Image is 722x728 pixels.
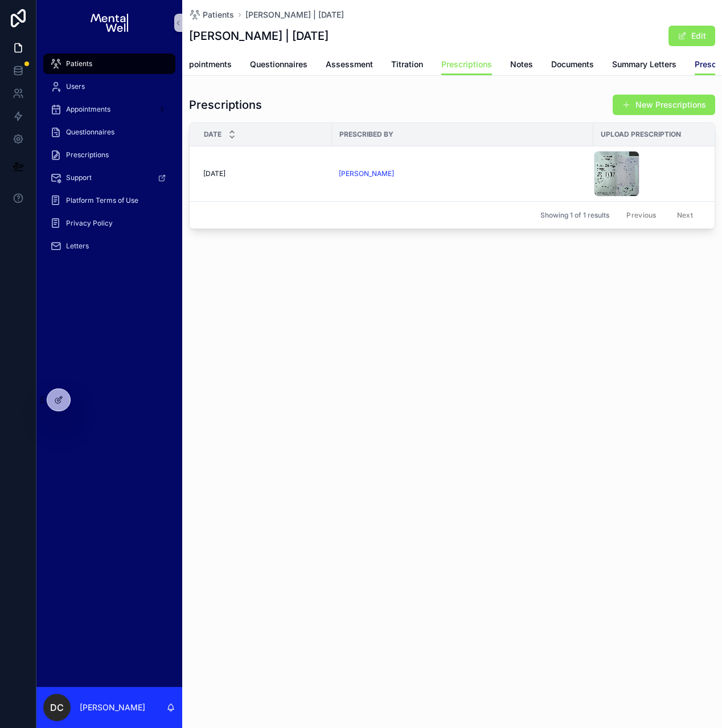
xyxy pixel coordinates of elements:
[43,236,175,256] a: Letters
[601,130,681,139] span: Upload Prescription
[66,196,138,205] span: Platform Terms of Use
[510,54,533,77] a: Notes
[250,59,307,70] span: Questionnaires
[203,169,225,178] span: [DATE]
[66,128,114,137] span: Questionnaires
[245,9,344,21] a: [PERSON_NAME] | [DATE]
[326,54,373,77] a: Assessment
[66,82,85,91] span: Users
[43,122,175,142] a: Questionnaires
[441,59,492,70] span: Prescriptions
[36,46,182,271] div: scrollable content
[391,54,423,77] a: Titration
[326,59,373,70] span: Assessment
[204,130,221,139] span: Date
[189,9,234,21] a: Patients
[80,702,145,713] p: [PERSON_NAME]
[551,54,594,77] a: Documents
[668,26,715,46] button: Edit
[66,173,92,182] span: Support
[339,130,393,139] span: Prescribed By
[203,9,234,21] span: Patients
[250,54,307,77] a: Questionnaires
[178,54,232,77] a: Appointments
[66,219,113,228] span: Privacy Policy
[612,59,676,70] span: Summary Letters
[551,59,594,70] span: Documents
[391,59,423,70] span: Titration
[43,145,175,165] a: Prescriptions
[43,190,175,211] a: Platform Terms of Use
[189,97,262,113] h1: Prescriptions
[43,213,175,234] a: Privacy Policy
[66,105,110,114] span: Appointments
[91,14,128,32] img: App logo
[339,169,586,178] a: [PERSON_NAME]
[178,59,232,70] span: Appointments
[43,54,175,74] a: Patients
[612,54,676,77] a: Summary Letters
[203,169,325,178] a: [DATE]
[50,701,64,714] span: DC
[66,59,92,68] span: Patients
[339,169,394,178] a: [PERSON_NAME]
[540,211,609,220] span: Showing 1 of 1 results
[613,95,715,115] button: New Prescriptions
[441,54,492,76] a: Prescriptions
[66,242,89,251] span: Letters
[43,99,175,120] a: Appointments
[189,28,329,44] h1: [PERSON_NAME] | [DATE]
[510,59,533,70] span: Notes
[43,76,175,97] a: Users
[66,150,109,159] span: Prescriptions
[43,167,175,188] a: Support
